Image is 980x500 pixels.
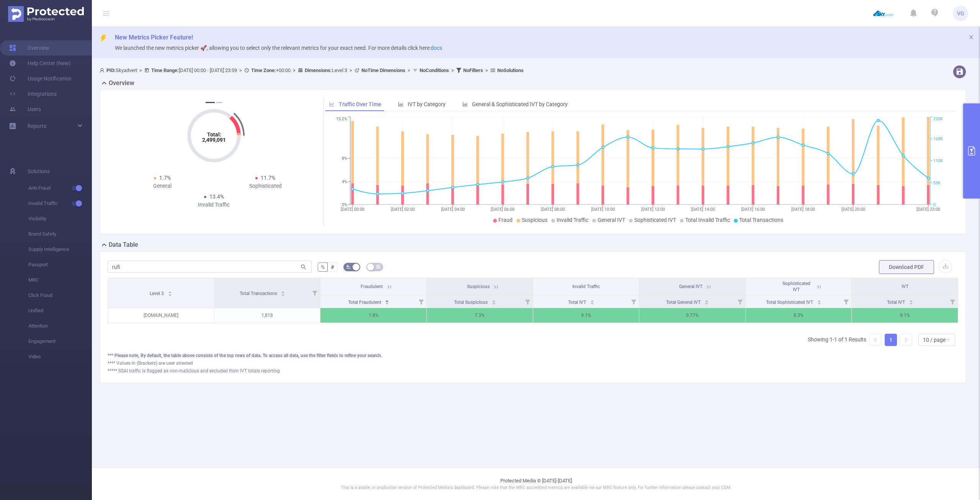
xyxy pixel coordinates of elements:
[309,278,320,308] i: Filter menu
[909,299,913,303] div: Sort
[237,67,244,73] span: >
[957,6,964,21] span: VG
[492,299,496,303] div: Sort
[869,334,882,346] li: Previous Page
[28,272,92,288] span: MRC
[904,338,908,342] i: icon: right
[28,303,92,318] span: Unified
[28,164,50,179] span: Solutions
[408,101,446,107] span: IVT by Category
[590,299,595,303] div: Sort
[791,207,815,212] tspan: [DATE] 18:00
[320,308,426,323] p: 1.8%
[427,308,533,323] p: 7.3%
[28,349,92,364] span: Video
[209,193,224,200] span: 13.4%
[685,217,730,223] span: Total Invalid Traffic
[109,79,134,88] h2: Overview
[339,101,381,107] span: Traffic Over Time
[321,264,325,270] span: %
[28,196,92,211] span: Invalid Traffic
[341,207,364,212] tspan: [DATE] 00:00
[361,67,405,73] b: No Time Dimensions
[462,102,468,107] i: icon: bar-chart
[817,302,821,304] i: icon: caret-down
[739,217,783,223] span: Total Transactions
[108,360,958,367] div: **** Values in (Brackets) are user attested
[108,352,958,359] div: *** Please note, By default, the table above consists of the top rows of data. To access all data...
[111,485,961,491] p: This is a stable, in production version of Protected Media's dashboard. Please note that the MRC ...
[641,207,665,212] tspan: [DATE] 12:00
[873,338,878,342] i: icon: left
[168,293,172,295] i: icon: caret-down
[852,308,958,323] p: 9.1%
[887,300,906,305] span: Total IVT
[115,45,442,51] span: We launched the new metrics picker 🚀, allowing you to select only the relevant metrics for your e...
[28,118,46,134] a: Reports
[841,207,865,212] tspan: [DATE] 20:00
[947,295,958,308] i: Filter menu
[923,334,946,346] div: 10 / page
[9,40,49,56] a: Overview
[291,67,298,73] span: >
[704,302,709,304] i: icon: caret-down
[398,102,403,107] i: icon: bar-chart
[28,318,92,334] span: Attention
[111,182,214,190] div: General
[590,299,594,301] i: icon: caret-up
[9,86,57,102] a: Integrations
[207,131,221,138] tspan: Total:
[305,67,332,73] b: Dimensions :
[497,67,524,73] b: No Solutions
[385,299,389,301] i: icon: caret-up
[841,295,851,308] i: Filter menu
[463,67,483,73] b: No Filters
[492,299,496,301] i: icon: caret-up
[8,6,84,22] img: Protected Media
[202,137,226,143] tspan: 2,499,091
[666,300,702,305] span: Total General IVT
[159,175,171,181] span: 1.7%
[572,284,600,289] span: Invalid Traffic
[467,284,490,289] span: Suspicious
[735,295,745,308] i: Filter menu
[216,102,222,103] button: 2
[346,264,351,269] i: icon: bg-colors
[533,308,639,323] p: 9.1%
[933,136,943,141] tspan: 165K
[598,217,625,223] span: General IVT
[385,302,389,304] i: icon: caret-down
[969,33,974,41] button: icon: close
[214,182,317,190] div: Sophisticated
[240,291,278,296] span: Total Transactions
[704,299,709,303] div: Sort
[557,217,588,223] span: Invalid Traffic
[347,67,354,73] span: >
[741,207,765,212] tspan: [DATE] 16:00
[115,34,193,41] span: New Metrics Picker Feature!
[900,334,912,346] li: Next Page
[92,467,980,500] footer: Protected Media © [DATE]-[DATE]
[361,284,383,289] span: Fraudulent
[782,281,810,292] span: Sophisticated IVT
[472,101,568,107] span: General & Sophisticated IVT by Category
[879,260,934,274] button: Download PDF
[679,284,702,289] span: General IVT
[766,300,814,305] span: Total Sophisticated IVT
[137,67,144,73] span: >
[9,71,72,86] a: Usage Notification
[817,299,821,301] i: icon: caret-up
[329,102,335,107] i: icon: line-chart
[808,334,866,346] li: Showing 1-1 of 1 Results
[28,211,92,226] span: Visibility
[522,295,533,308] i: Filter menu
[251,67,276,73] b: Time Zone:
[28,334,92,349] span: Engagement
[416,295,426,308] i: Filter menu
[628,295,639,308] i: Filter menu
[106,67,116,73] b: PID:
[331,264,334,270] span: #
[431,45,442,51] a: docs
[568,300,587,305] span: Total IVT
[902,284,908,289] span: IVT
